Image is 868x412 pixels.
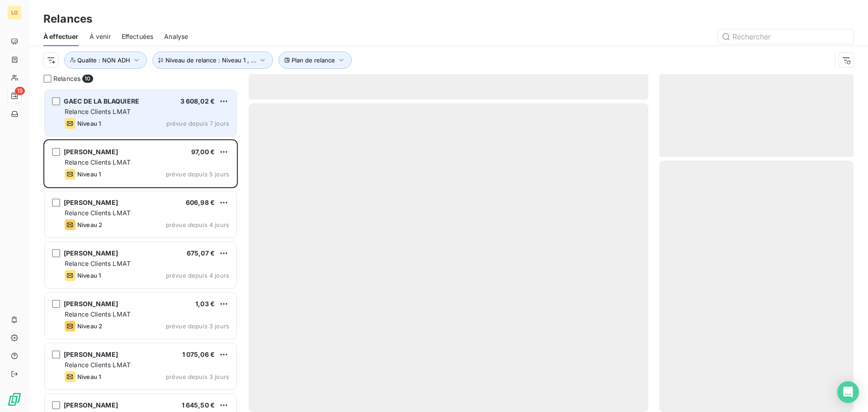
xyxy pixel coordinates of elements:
[180,97,215,105] span: 3 608,02 €
[65,310,131,318] span: Relance Clients LMAT
[64,401,118,409] span: [PERSON_NAME]
[15,87,25,95] span: 15
[82,75,93,83] span: 10
[65,209,131,217] span: Relance Clients LMAT
[77,120,101,127] span: Niveau 1
[182,350,215,358] span: 1 075,06 €
[152,52,273,69] button: Niveau de relance : Niveau 1 , ...
[166,221,229,228] span: prévue depuis 4 jours
[166,272,229,279] span: prévue depuis 4 jours
[64,300,118,308] span: [PERSON_NAME]
[182,401,215,409] span: 1 645,50 €
[164,32,188,41] span: Analyse
[65,158,131,166] span: Relance Clients LMAT
[187,249,215,257] span: 675,07 €
[53,74,80,83] span: Relances
[65,260,131,267] span: Relance Clients LMAT
[292,57,335,64] span: Plan de relance
[166,170,229,178] span: prévue depuis 5 jours
[7,392,22,407] img: Logo LeanPay
[837,381,859,403] div: Open Intercom Messenger
[718,29,854,44] input: Rechercher
[7,5,22,20] div: LO
[64,97,139,105] span: GAEC DE LA BLAQUIERE
[43,89,238,412] div: grid
[278,52,352,69] button: Plan de relance
[77,57,130,64] span: Qualite : NON ADH
[195,300,215,308] span: 1,03 €
[64,148,118,156] span: [PERSON_NAME]
[43,11,92,27] h3: Relances
[64,52,147,69] button: Qualite : NON ADH
[65,361,131,369] span: Relance Clients LMAT
[64,249,118,257] span: [PERSON_NAME]
[166,373,229,380] span: prévue depuis 3 jours
[77,221,102,228] span: Niveau 2
[166,120,229,127] span: prévue depuis 7 jours
[191,148,215,156] span: 97,00 €
[122,32,154,41] span: Effectuées
[64,350,118,358] span: [PERSON_NAME]
[165,57,256,64] span: Niveau de relance : Niveau 1 , ...
[166,322,229,330] span: prévue depuis 3 jours
[77,170,101,178] span: Niveau 1
[77,322,102,330] span: Niveau 2
[77,373,101,380] span: Niveau 1
[43,32,79,41] span: À effectuer
[64,199,118,206] span: [PERSON_NAME]
[186,199,215,206] span: 606,98 €
[65,108,131,115] span: Relance Clients LMAT
[90,32,111,41] span: À venir
[77,272,101,279] span: Niveau 1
